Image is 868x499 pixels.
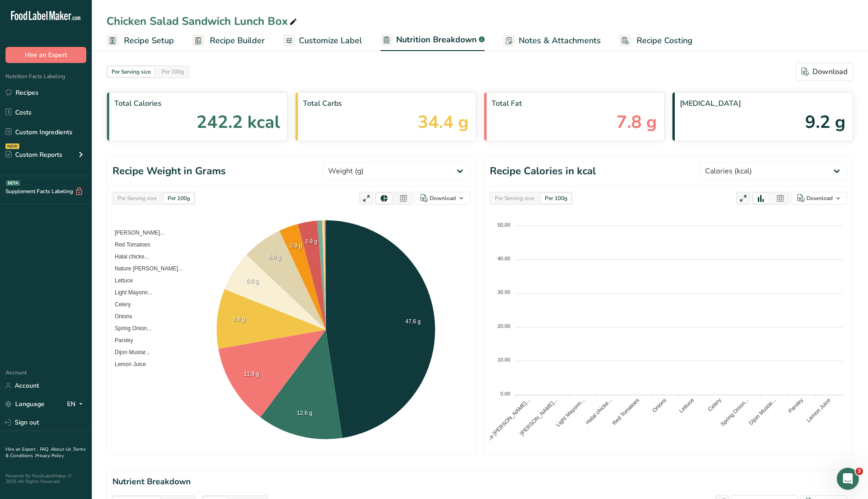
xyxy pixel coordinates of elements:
[491,193,538,203] div: Per Serving size
[108,325,151,332] span: Spring Onion...
[719,397,750,428] tspan: Spring Onion...
[396,34,477,46] span: Nutrition Breakdown
[106,13,299,29] div: Chicken Salad Sandwich Lunch Box
[806,194,833,202] div: Download
[584,397,613,426] tspan: Halal chicke...
[500,391,510,396] tspan: 0.00
[108,229,165,236] span: [PERSON_NAME]...
[158,67,188,77] div: Per 100g
[108,253,149,260] span: Halal chicke...
[680,98,846,109] span: [MEDICAL_DATA]
[108,241,150,248] span: Red Tomatoes
[616,109,657,135] span: 7.8 g
[479,397,532,450] tspan: Nature [PERSON_NAME]...
[6,446,86,459] a: Terms & Conditions .
[541,193,571,203] div: Per 100g
[6,150,62,160] div: Custom Reports
[108,337,133,344] span: Parsley
[414,192,470,205] button: Download
[192,30,265,51] a: Recipe Builder
[108,265,183,272] span: Nature [PERSON_NAME]...
[490,164,596,179] h1: Recipe Calories in kcal
[748,397,777,426] tspan: Dijon Mustar...
[707,397,722,413] tspan: Celery
[554,397,586,428] tspan: Light Mayonn...
[611,397,640,426] tspan: Red Tomatoes
[303,98,469,109] span: Total Carbs
[114,98,280,109] span: Total Calories
[791,192,847,205] button: Download
[210,34,265,47] span: Recipe Builder
[418,109,469,135] span: 34.4 g
[837,468,859,490] iframe: Intercom live chat
[164,193,194,203] div: Per 100g
[35,453,64,459] a: Privacy Policy
[108,349,150,356] span: Dijon Mustar...
[108,301,131,308] span: Celery
[801,66,847,77] div: Download
[51,446,73,453] a: About Us .
[196,109,280,135] span: 242.2 kcal
[637,34,693,47] span: Recipe Costing
[108,277,133,284] span: Lettuce
[6,47,86,63] button: Hire an Expert
[498,357,510,362] tspan: 10.00
[6,396,45,412] a: Language
[795,63,853,81] button: Download
[40,446,51,453] a: FAQ .
[787,397,804,414] tspan: Parsley
[108,361,146,367] span: Lemon Juice
[112,164,226,179] h1: Recipe Weight in Grams
[381,29,485,52] a: Nutrition Breakdown
[114,193,160,203] div: Per Serving size
[67,399,86,410] div: EN
[108,289,152,296] span: Light Mayonn...
[6,180,20,186] div: BETA
[503,30,601,51] a: Notes & Attachments
[108,67,154,77] div: Per Serving size
[6,143,19,149] div: NEW
[519,397,559,437] tspan: [PERSON_NAME]...
[498,289,510,295] tspan: 30.00
[6,473,86,484] div: Powered By FoodLabelMaker © 2025 All Rights Reserved
[805,397,832,424] tspan: Lemon Juice
[6,446,38,453] a: Hire an Expert .
[678,397,695,414] tspan: Lettuce
[283,30,362,51] a: Customize Label
[856,468,863,475] span: 3
[519,34,601,47] span: Notes & Attachments
[112,476,847,488] h2: Nutrient Breakdown
[498,222,510,228] tspan: 50.00
[498,323,510,329] tspan: 20.00
[108,313,132,320] span: Onions
[106,30,174,51] a: Recipe Setup
[498,256,510,261] tspan: 40.00
[619,30,693,51] a: Recipe Costing
[124,34,174,47] span: Recipe Setup
[492,98,657,109] span: Total Fat
[805,109,846,135] span: 9.2 g
[299,34,362,47] span: Customize Label
[430,194,456,202] div: Download
[651,397,668,414] tspan: Onions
